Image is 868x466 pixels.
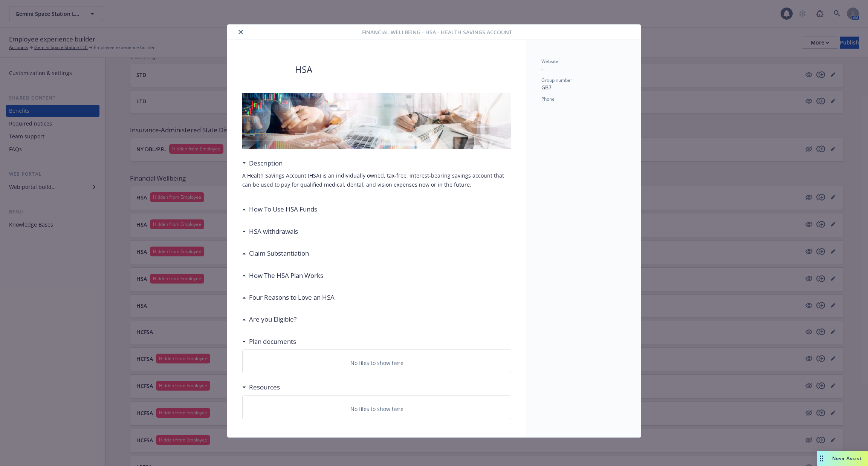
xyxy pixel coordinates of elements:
[242,93,511,149] img: banner
[249,227,298,236] h3: HSA withdrawals​
[249,204,317,214] h3: How To Use HSA Funds
[242,204,317,214] div: How To Use HSA Funds
[242,171,511,189] p: A Health Savings Account (HSA) is an individually owned, tax-free, interest-bearing savings accou...
[295,63,312,76] p: HSA
[362,28,512,36] span: Financial Wellbeing - HSA - Health Savings Account
[350,359,403,367] p: No files to show here
[242,271,323,281] div: How The HSA Plan Works
[541,77,572,83] span: Group number
[242,58,287,81] img: Navia Benefit Solutions
[242,314,296,324] div: Are you Eligible?
[541,83,626,91] p: GB7
[249,293,335,302] h3: Four Reasons to Love an HSA
[242,158,283,168] div: Description
[541,102,626,110] p: -
[832,455,862,461] span: Nova Assist
[242,227,298,236] div: HSA withdrawals​
[350,405,403,413] p: No files to show here
[249,314,296,324] h3: Are you Eligible?
[541,96,555,102] span: Phone
[242,293,335,302] div: Four Reasons to Love an HSA
[817,451,826,466] div: Drag to move
[242,382,280,392] div: Resources
[541,58,558,64] span: Website
[242,248,309,258] div: Claim Substantiation
[249,271,323,281] h3: How The HSA Plan Works
[236,28,245,37] button: close
[249,158,283,168] h3: Description
[249,382,280,392] h3: Resources
[817,451,868,466] button: Nova Assist
[541,64,626,72] p: -
[249,337,296,346] h3: Plan documents
[249,248,309,258] h3: Claim Substantiation
[242,337,296,346] div: Plan documents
